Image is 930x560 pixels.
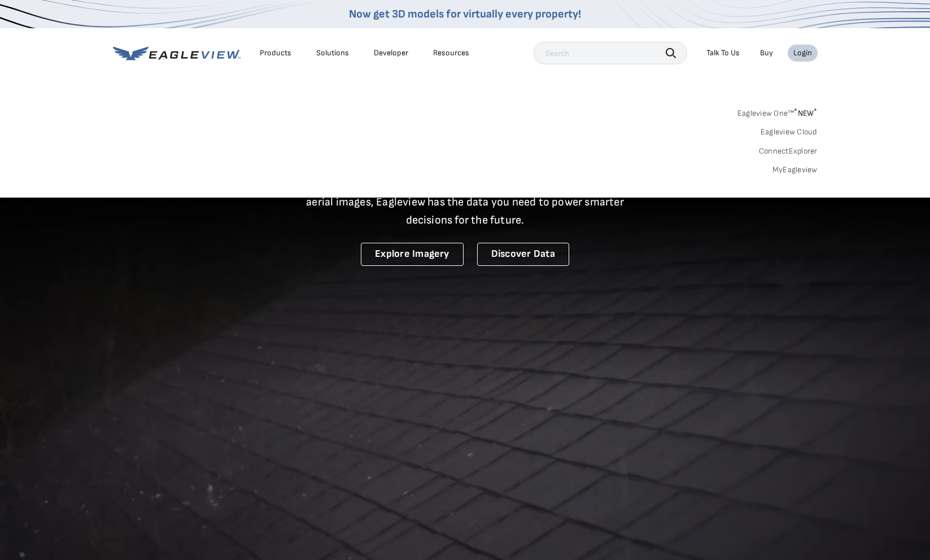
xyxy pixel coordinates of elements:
a: Explore Imagery [361,243,464,266]
p: A new era starts here. Built on more than 3.5 billion high-resolution aerial images, Eagleview ha... [292,175,638,229]
a: Discover Data [477,243,569,266]
div: Login [793,48,812,58]
a: Eagleview Cloud [761,127,818,137]
div: Resources [433,48,469,58]
input: Search [534,42,687,64]
div: Products [260,48,291,58]
div: Talk To Us [706,48,740,58]
a: Buy [760,48,773,58]
a: MyEagleview [772,165,818,175]
a: Now get 3D models for virtually every property! [349,7,581,21]
a: Developer [374,48,408,58]
div: Solutions [316,48,349,58]
a: ConnectExplorer [759,146,818,156]
a: Eagleview One™*NEW* [737,105,818,118]
span: NEW [794,108,817,118]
